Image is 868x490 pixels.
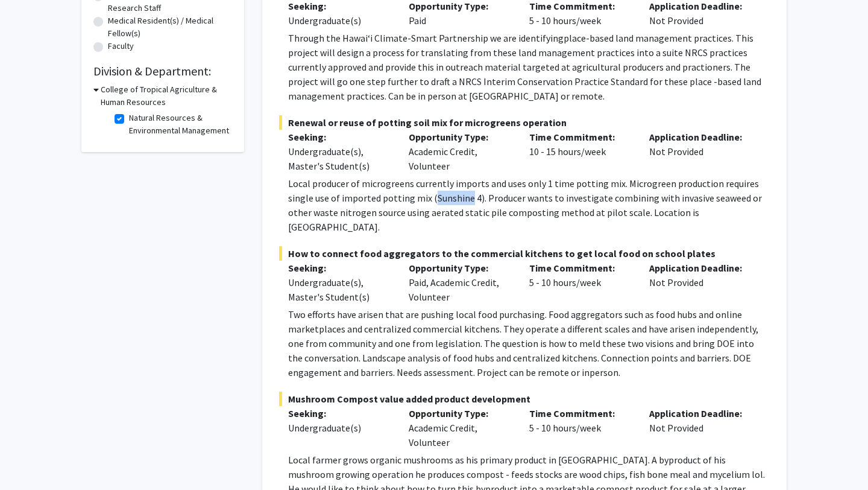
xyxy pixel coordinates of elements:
[520,130,641,173] div: 10 - 15 hours/week
[279,392,770,406] span: Mushroom Compost value added product development
[288,32,761,102] span: place-based land management practices. This project will design a process for translating from th...
[288,176,770,234] p: Local producer of microgreens currently imports and uses only 1 time potting mix. Microgreen prod...
[9,436,51,481] iframe: Chat
[279,246,770,261] span: How to connect food aggregators to the commercial kitchens to get local food on school plates
[400,261,520,304] div: Paid, Academic Credit, Volunteer
[520,261,641,304] div: 5 - 10 hours/week
[409,261,511,275] p: Opportunity Type:
[279,115,770,130] span: Renewal or reuse of potting soil mix for microgreens operation
[529,406,632,421] p: Time Commitment:
[649,130,752,144] p: Application Deadline:
[529,261,632,275] p: Time Commitment:
[108,40,134,52] label: Faculty
[649,261,752,275] p: Application Deadline:
[108,14,232,40] label: Medical Resident(s) / Medical Fellow(s)
[409,130,511,144] p: Opportunity Type:
[529,130,632,144] p: Time Commitment:
[288,261,391,275] p: Seeking:
[400,130,520,173] div: Academic Credit, Volunteer
[640,406,761,450] div: Not Provided
[288,275,391,304] div: Undergraduate(s), Master's Student(s)
[288,144,391,173] div: Undergraduate(s), Master's Student(s)
[93,64,232,78] h2: Division & Department:
[129,112,229,137] label: Natural Resources & Environmental Management
[409,406,511,421] p: Opportunity Type:
[640,130,761,173] div: Not Provided
[649,406,752,421] p: Application Deadline:
[288,421,391,435] div: Undergraduate(s)
[101,83,232,109] h3: College of Tropical Agriculture & Human Resources
[288,13,391,28] div: Undergraduate(s)
[400,406,520,450] div: Academic Credit, Volunteer
[640,261,761,304] div: Not Provided
[520,406,641,450] div: 5 - 10 hours/week
[288,130,391,144] p: Seeking:
[288,31,770,103] p: Through the Hawaiʻi Climate-Smart Partnership we are identifying
[288,406,391,421] p: Seeking:
[288,308,758,378] span: Two efforts have arisen that are pushing local food purchasing. Food aggregators such as food hub...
